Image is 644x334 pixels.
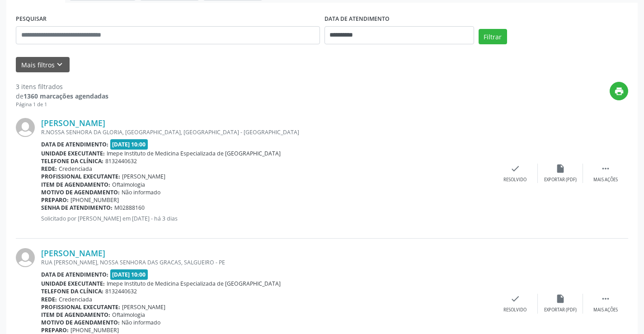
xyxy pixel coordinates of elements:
b: Preparo: [41,196,69,204]
b: Item de agendamento: [41,311,110,319]
i:  [601,164,611,174]
i: print [614,86,624,96]
div: de [16,91,108,101]
i: check [510,164,520,174]
div: Página 1 de 1 [16,101,108,108]
span: Oftalmologia [112,181,145,188]
b: Motivo de agendamento: [41,319,120,326]
div: Mais ações [593,177,618,183]
b: Data de atendimento: [41,271,108,278]
span: Não informado [122,188,160,196]
div: Exportar (PDF) [544,177,577,183]
div: R.NOSSA SENHORA DA GLORIA, [GEOGRAPHIC_DATA], [GEOGRAPHIC_DATA] - [GEOGRAPHIC_DATA] [41,128,493,136]
p: Solicitado por [PERSON_NAME] em [DATE] - há 3 dias [41,215,493,222]
strong: 1360 marcações agendadas [24,92,108,100]
a: [PERSON_NAME] [41,248,105,258]
b: Motivo de agendamento: [41,188,120,196]
b: Unidade executante: [41,280,105,287]
span: [DATE] 10:00 [110,269,148,280]
b: Data de atendimento: [41,141,108,148]
span: 8132440632 [105,157,137,165]
b: Rede: [41,165,57,173]
button: Filtrar [479,29,507,44]
b: Senha de atendimento: [41,204,113,212]
span: Imepe Instituto de Medicina Especializada de [GEOGRAPHIC_DATA] [107,280,281,287]
div: Exportar (PDF) [544,307,577,313]
i: check [510,294,520,304]
b: Item de agendamento: [41,181,110,188]
button: Mais filtroskeyboard_arrow_down [16,57,70,73]
span: [PERSON_NAME] [122,303,165,311]
span: [PHONE_NUMBER] [71,196,119,204]
div: RUA [PERSON_NAME], NOSSA SENHORA DAS GRACAS, SALGUEIRO - PE [41,259,493,266]
span: M02888160 [114,204,145,212]
img: img [16,248,35,267]
b: Unidade executante: [41,150,105,157]
i:  [601,294,611,304]
span: [DATE] 10:00 [110,139,148,150]
span: [PERSON_NAME] [122,173,165,180]
div: Mais ações [593,307,618,313]
label: DATA DE ATENDIMENTO [324,12,390,26]
label: PESQUISAR [16,12,47,26]
div: 3 itens filtrados [16,82,108,91]
span: Oftalmologia [112,311,145,319]
span: Credenciada [59,165,92,173]
span: 8132440632 [105,287,137,295]
button: print [610,82,628,100]
i: insert_drive_file [555,164,565,174]
span: Não informado [122,319,160,326]
b: Preparo: [41,326,69,334]
i: keyboard_arrow_down [55,60,65,70]
i: insert_drive_file [555,294,565,304]
div: Resolvido [503,177,526,183]
span: Credenciada [59,296,92,303]
b: Telefone da clínica: [41,287,103,295]
b: Profissional executante: [41,303,120,311]
span: Imepe Instituto de Medicina Especializada de [GEOGRAPHIC_DATA] [107,150,281,157]
b: Rede: [41,296,57,303]
b: Telefone da clínica: [41,157,103,165]
img: img [16,118,35,137]
div: Resolvido [503,307,526,313]
b: Profissional executante: [41,173,120,180]
a: [PERSON_NAME] [41,118,105,128]
span: [PHONE_NUMBER] [71,326,119,334]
